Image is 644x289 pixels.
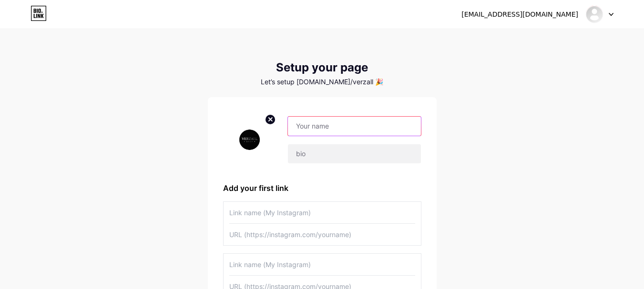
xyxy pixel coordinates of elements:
img: profile pic [223,112,276,167]
input: Link name (My Instagram) [229,202,415,223]
input: URL (https://instagram.com/yourname) [229,224,415,245]
div: [EMAIL_ADDRESS][DOMAIN_NAME] [461,10,578,20]
input: Your name [288,117,420,136]
div: Let’s setup [DOMAIN_NAME]/verzall 🎉 [208,78,437,86]
div: Add your first link [223,182,421,194]
img: Jefersson Verzall [585,5,603,23]
input: bio [288,144,420,163]
div: Setup your page [208,61,437,74]
input: Link name (My Instagram) [229,254,415,275]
